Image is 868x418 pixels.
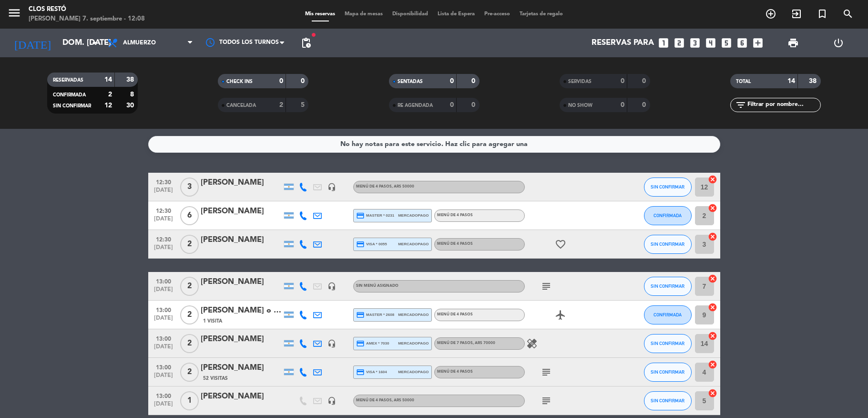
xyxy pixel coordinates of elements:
[437,313,473,316] span: MENÚ DE 4 PASOS
[833,37,844,49] i: power_settings_new
[201,276,282,288] div: [PERSON_NAME]
[555,309,566,321] i: airplanemode_active
[708,203,717,213] i: cancel
[327,183,336,191] i: headset_mic
[201,304,282,317] div: [PERSON_NAME] o [PERSON_NAME]
[152,372,175,383] span: [DATE]
[180,235,199,254] span: 2
[791,8,802,20] i: exit_to_app
[437,341,495,345] span: MENÚ DE 7 PASOS
[104,102,112,109] strong: 12
[203,317,222,325] span: 1 Visita
[53,104,91,108] span: SIN CONFIRMAR
[152,205,175,216] span: 12:30
[201,390,282,403] div: [PERSON_NAME]
[279,102,283,108] strong: 2
[644,391,692,410] button: SIN CONFIRMAR
[654,312,682,317] span: CONFIRMADA
[152,216,175,227] span: [DATE]
[705,37,717,49] i: looks_4
[226,79,253,84] span: CHECK INS
[180,305,199,324] span: 2
[7,32,58,53] i: [DATE]
[437,242,473,246] span: MENÚ DE 4 PASOS
[642,102,648,108] strong: 0
[201,177,282,189] div: [PERSON_NAME]
[89,37,100,49] i: arrow_drop_down
[53,78,83,83] span: RESERVADAS
[126,102,136,109] strong: 30
[356,211,395,220] span: master * 0231
[651,398,684,403] span: SIN CONFIRMAR
[29,5,145,14] div: Clos Restó
[279,78,283,84] strong: 0
[301,78,306,84] strong: 0
[515,11,568,17] span: Tarjetas de regalo
[356,368,365,376] i: credit_card
[708,360,717,369] i: cancel
[201,362,282,374] div: [PERSON_NAME]
[152,390,175,401] span: 13:00
[356,339,365,348] i: credit_card
[651,341,684,346] span: SIN CONFIRMAR
[108,91,112,98] strong: 2
[752,37,764,49] i: add_box
[152,286,175,297] span: [DATE]
[388,11,433,17] span: Disponibilidad
[398,241,429,247] span: mercadopago
[473,341,495,345] span: , ARS 70000
[203,375,228,382] span: 52 Visitas
[736,79,751,84] span: TOTAL
[817,8,828,20] i: turned_in_not
[541,395,552,407] i: subject
[356,284,398,288] span: Sin menú asignado
[651,241,684,247] span: SIN CONFIRMAR
[180,391,199,410] span: 1
[437,370,473,374] span: MENÚ DE 4 PASOS
[708,388,717,398] i: cancel
[392,398,414,402] span: , ARS 50000
[327,339,336,348] i: headset_mic
[450,102,454,108] strong: 0
[708,232,717,241] i: cancel
[152,315,175,326] span: [DATE]
[735,99,746,111] i: filter_list
[644,235,692,254] button: SIN CONFIRMAR
[201,333,282,345] div: [PERSON_NAME]
[398,369,429,375] span: mercadopago
[720,37,733,49] i: looks_5
[152,176,175,187] span: 12:30
[816,29,861,57] div: LOG OUT
[708,303,717,312] i: cancel
[356,311,395,319] span: master * 2608
[7,6,21,20] i: menu
[398,103,433,108] span: RE AGENDADA
[356,368,387,376] span: visa * 1604
[736,37,748,49] i: looks_6
[651,184,684,189] span: SIN CONFIRMAR
[180,363,199,382] span: 2
[126,76,136,83] strong: 38
[651,369,684,375] span: SIN CONFIRMAR
[340,139,528,150] div: No hay notas para este servicio. Haz clic para agregar una
[642,78,648,84] strong: 0
[787,78,795,84] strong: 14
[480,11,515,17] span: Pre-acceso
[842,8,854,20] i: search
[673,37,685,49] i: looks_two
[356,398,414,402] span: MENÚ DE 4 PASOS
[356,339,389,348] span: amex * 7030
[152,401,175,412] span: [DATE]
[152,244,175,255] span: [DATE]
[356,311,365,319] i: credit_card
[180,277,199,296] span: 2
[29,14,145,24] div: [PERSON_NAME] 7. septiembre - 12:08
[592,39,654,48] span: Reservas para
[621,102,624,108] strong: 0
[327,397,336,405] i: headset_mic
[568,79,592,84] span: SERVIDAS
[104,76,112,83] strong: 14
[201,205,282,218] div: [PERSON_NAME]
[398,312,429,318] span: mercadopago
[644,363,692,382] button: SIN CONFIRMAR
